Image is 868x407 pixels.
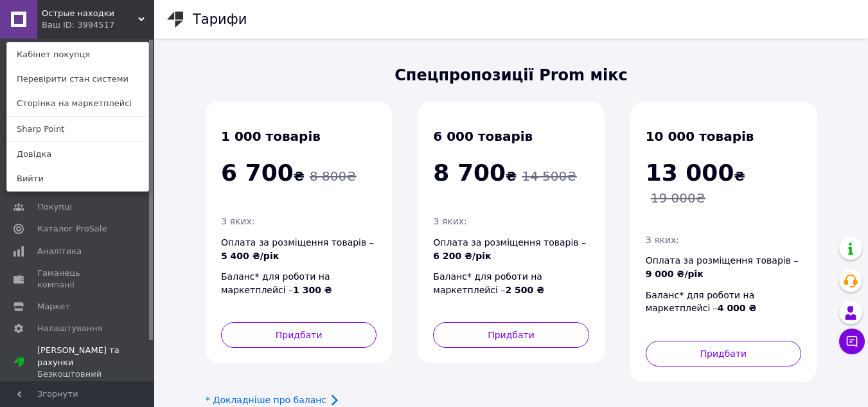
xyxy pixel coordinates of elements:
h1: Тарифи [193,12,247,27]
span: 2 500 ₴ [505,285,544,295]
span: 8 800 ₴ [310,168,357,184]
span: Каталог ProSale [37,223,107,235]
span: [PERSON_NAME] та рахунки [37,345,154,380]
a: Вийти [7,167,148,191]
span: 10 000 товарів [646,129,754,144]
span: 1 000 товарів [221,129,321,144]
span: Аналітика [37,246,82,257]
span: ₴ [221,168,305,184]
a: Довідка [7,142,148,167]
span: З яких: [646,235,679,245]
span: Баланс* для роботи на маркетплейсі – [646,290,757,314]
span: Маркет [37,301,70,312]
button: Придбати [221,322,376,348]
span: 14 500 ₴ [522,168,576,184]
a: Кабінет покупця [7,42,148,67]
span: З яких: [221,216,254,226]
span: 9 000 ₴/рік [646,269,704,279]
span: Спецпропозиції Prom мікс [206,64,817,86]
span: 8 700 [433,159,506,186]
span: Оплата за розміщення товарів – [221,237,374,261]
span: Оплата за розміщення товарів – [646,255,799,279]
span: 6 000 товарів [433,129,533,144]
a: * Докладніше про баланс [206,395,326,405]
button: Придбати [646,341,801,366]
a: Перевірити стан системи [7,67,148,91]
div: Ваш ID: 3994517 [42,19,96,31]
span: Гаманець компанії [37,267,119,291]
div: Безкоштовний [37,368,154,380]
span: Баланс* для роботи на маркетплейсі – [221,271,332,295]
button: Придбати [433,322,589,348]
span: Покупці [37,201,72,213]
a: Сторінка на маркетплейсі [7,91,148,116]
button: Чат з покупцем [839,329,865,354]
span: 4 000 ₴ [718,303,757,313]
span: ₴ [646,168,745,184]
span: 1 300 ₴ [293,285,332,295]
span: 5 400 ₴/рік [221,251,279,261]
span: 19 000 ₴ [651,190,705,206]
span: 6 700 [221,159,294,186]
span: Баланс* для роботи на маркетплейсі – [433,271,544,295]
span: З яких: [433,216,466,226]
a: Sharp Point [7,117,148,141]
span: Острые находки [42,8,138,19]
span: Налаштування [37,323,103,334]
span: 13 000 [646,159,734,186]
span: 6 200 ₴/рік [433,251,491,261]
span: Оплата за розміщення товарів – [433,237,586,261]
span: ₴ [433,168,517,184]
